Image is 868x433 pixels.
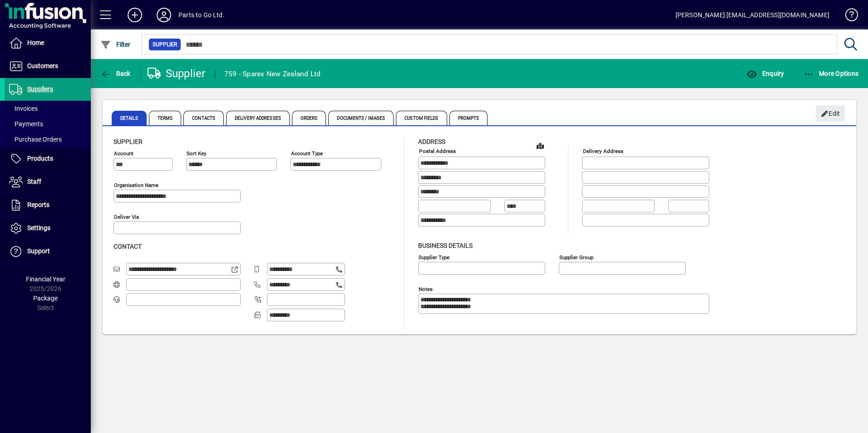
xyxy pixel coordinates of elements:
[396,111,447,125] span: Custom Fields
[9,105,38,112] span: Invoices
[100,41,131,48] span: Filter
[449,111,488,125] span: Prompts
[559,254,593,260] mat-label: Supplier group
[746,70,784,77] span: Enquiry
[27,224,50,231] span: Settings
[9,120,43,128] span: Payments
[98,36,133,53] button: Filter
[5,116,91,132] a: Payments
[33,295,58,302] span: Package
[5,194,91,216] a: Reports
[27,39,44,46] span: Home
[5,55,91,78] a: Customers
[5,217,91,240] a: Settings
[178,8,225,22] div: Parts to Go Ltd.
[9,136,62,143] span: Purchase Orders
[5,101,91,116] a: Invoices
[533,138,547,153] a: View on map
[26,276,65,283] span: Financial Year
[113,138,143,145] span: Supplier
[100,70,131,77] span: Back
[114,214,139,220] mat-label: Deliver via
[816,105,845,122] button: Edit
[292,111,326,125] span: Orders
[120,7,149,23] button: Add
[149,7,178,23] button: Profile
[27,201,49,208] span: Reports
[5,148,91,170] a: Products
[5,132,91,147] a: Purchase Orders
[838,2,857,31] a: Knowledge Base
[149,111,182,125] span: Terms
[112,111,147,125] span: Details
[418,138,445,145] span: Address
[821,106,840,121] span: Edit
[804,70,859,77] span: More Options
[114,150,133,157] mat-label: Account
[114,182,158,188] mat-label: Organisation name
[419,254,449,260] mat-label: Supplier type
[5,32,91,54] a: Home
[27,62,58,69] span: Customers
[27,247,50,255] span: Support
[27,155,53,162] span: Products
[113,243,142,250] span: Contact
[328,111,394,125] span: Documents / Images
[226,111,290,125] span: Delivery Addresses
[5,171,91,193] a: Staff
[148,66,206,81] div: Supplier
[418,242,473,249] span: Business details
[744,65,786,82] button: Enquiry
[187,150,206,157] mat-label: Sort key
[676,8,829,22] div: [PERSON_NAME] [EMAIL_ADDRESS][DOMAIN_NAME]
[98,65,133,82] button: Back
[801,65,861,82] button: More Options
[91,65,141,82] app-page-header-button: Back
[291,150,323,157] mat-label: Account Type
[5,240,91,263] a: Support
[224,67,321,81] div: 759 - Sparex New Zealand Ltd
[27,85,53,93] span: Suppliers
[27,178,41,185] span: Staff
[183,111,224,125] span: Contacts
[153,40,177,49] span: Supplier
[419,285,433,292] mat-label: Notes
